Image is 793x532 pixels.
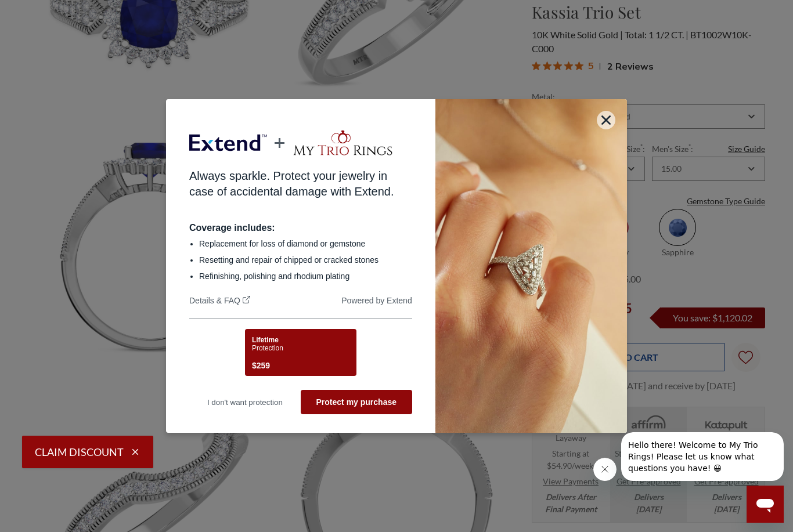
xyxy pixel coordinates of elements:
[593,458,617,481] iframe: Close message
[301,390,412,414] button: Protect my purchase
[341,296,412,307] div: Powered by Extend
[189,390,301,414] button: I don't want protection
[252,359,270,372] span: $259
[189,125,267,160] img: Extend logo
[199,238,412,249] li: Replacement for loss of diamond or gemstone
[252,336,279,344] span: Lifetime
[292,129,394,157] img: merchant logo
[252,344,283,352] span: Protection
[199,270,412,282] li: Refinishing, polishing and rhodium plating
[189,223,412,233] div: Coverage includes:
[189,169,394,198] span: Always sparkle. Protect your jewelry in case of accidental damage with Extend.
[747,486,784,523] iframe: Button to launch messaging window
[199,254,412,266] li: Resetting and repair of chipped or cracked stones
[22,436,153,468] button: Claim Discount
[189,296,250,307] a: Details & FAQ
[245,329,356,376] button: LifetimeProtection$259
[621,432,784,481] iframe: Message from company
